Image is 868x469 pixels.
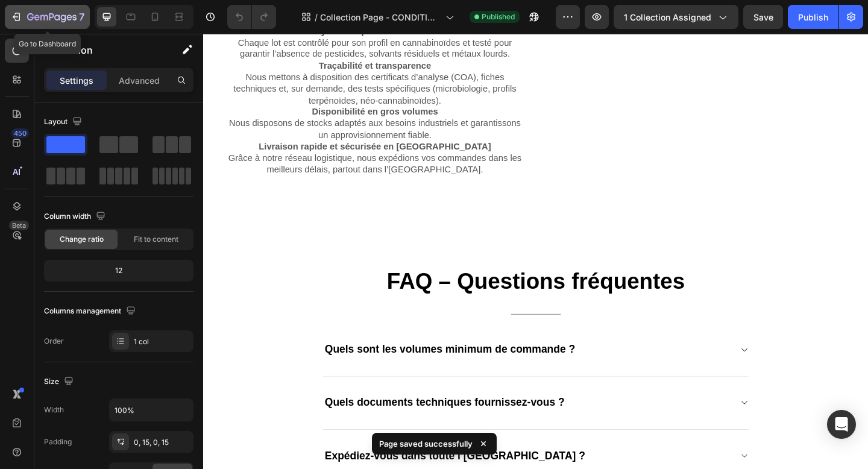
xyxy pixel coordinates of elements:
[44,336,64,347] div: Order
[22,29,351,79] p: Nous mettons à disposition des certificats d’analyse (COA), fiches techniques et, sur demande, de...
[44,209,108,225] div: Column width
[44,303,138,319] div: Columns management
[44,374,76,390] div: Size
[44,404,64,415] div: Width
[134,437,190,448] div: 0, 15, 0, 15
[753,12,773,22] span: Save
[11,128,29,138] div: 450
[132,395,393,408] span: Quels documents techniques fournissez-vous ?
[118,80,256,90] strong: Disponibilité en gros volumes
[379,438,473,450] p: Page saved successfully
[9,221,29,230] div: Beta
[827,410,856,439] div: Open Intercom Messenger
[60,118,313,128] strong: Livraison rapide et sécurisée en [GEOGRAPHIC_DATA]
[132,337,404,350] span: Quels sont les volumes minimum de commande ?
[134,336,190,347] div: 1 col
[119,74,160,87] p: Advanced
[58,43,157,57] p: Section
[60,74,93,87] p: Settings
[227,5,276,29] div: Undo/Redo
[46,262,191,279] div: 12
[624,11,711,24] span: 1 collection assigned
[798,11,828,24] div: Publish
[614,5,738,29] button: 1 collection assigned
[110,399,193,421] input: Auto
[79,10,84,24] p: 7
[125,30,248,40] strong: Traçabilité et transparence
[788,5,838,29] button: Publish
[22,117,351,154] p: Grâce à notre réseau logistique, nous expédions vos commandes dans les meilleurs délais, partout ...
[482,11,515,22] span: Published
[320,11,441,24] span: Collection Page - CONDITIONNÉ
[132,453,415,465] span: Expédiez-vous dans toute l’[GEOGRAPHIC_DATA] ?
[203,34,868,469] iframe: Design area
[743,5,783,29] button: Save
[60,234,104,245] span: Change ratio
[315,11,318,24] span: /
[22,79,351,116] p: Nous disposons de stocks adaptés aux besoins industriels et garantissons un approvisionnement fia...
[200,256,524,282] span: FAQ – Questions fréquentes
[134,234,178,245] span: Fit to content
[5,5,90,29] button: 7
[44,436,72,447] div: Padding
[44,114,84,130] div: Layout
